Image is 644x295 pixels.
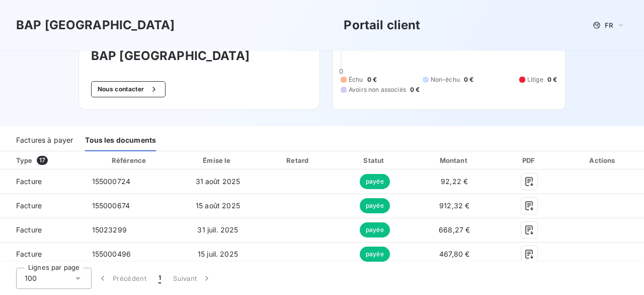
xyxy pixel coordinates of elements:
span: 0 € [410,85,420,94]
span: 155000674 [92,201,130,210]
span: 15 août 2025 [196,201,240,210]
span: 15 juil. 2025 [198,250,238,258]
h3: BAP [GEOGRAPHIC_DATA] [16,16,175,34]
span: payée [360,198,390,213]
span: Facture [8,201,76,211]
span: FR [605,21,613,29]
div: Tous les documents [85,130,156,151]
div: Actions [565,155,642,165]
span: payée [360,222,390,238]
div: Référence [112,156,146,164]
span: 100 [25,273,37,283]
div: Montant [415,155,495,165]
div: Retard [262,155,335,165]
span: 912,32 € [439,201,469,210]
div: Factures à payer [16,130,73,151]
span: 92,22 € [441,177,468,186]
span: 668,27 € [439,225,470,234]
span: 467,80 € [439,250,469,258]
span: 31 août 2025 [196,177,240,186]
span: 0 € [464,75,473,84]
span: 0 € [547,75,557,84]
span: payée [360,247,390,262]
span: 1 [158,273,161,283]
div: Type [10,155,82,165]
button: 1 [152,268,167,289]
span: Échu [349,75,363,84]
span: 15023299 [92,225,127,234]
span: Non-échu [431,75,460,84]
span: 155000724 [92,177,130,186]
button: Suivant [167,268,218,289]
h3: Portail client [344,16,420,34]
span: Facture [8,176,76,187]
span: 31 juil. 2025 [197,225,238,234]
button: Précédent [92,268,152,289]
span: Avoirs non associés [349,85,406,94]
h3: BAP [GEOGRAPHIC_DATA] [91,47,307,65]
span: payée [360,174,390,189]
div: Statut [339,155,411,165]
span: Litige [527,75,543,84]
span: Facture [8,225,76,235]
span: Facture [8,249,76,259]
button: Nous contacter [91,81,166,97]
div: PDF [499,155,560,165]
div: Émise le [178,155,258,165]
span: 155000496 [92,250,131,258]
span: 0 € [367,75,377,84]
span: 0 [339,67,343,75]
span: 17 [37,156,48,165]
